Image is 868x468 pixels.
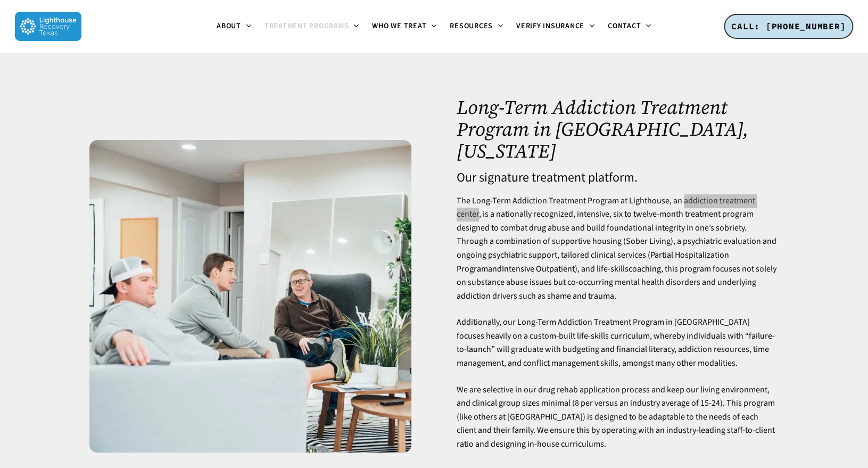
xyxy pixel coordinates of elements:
[217,21,241,31] span: About
[457,194,779,316] p: The Long-Term Addiction Treatment Program at Lighthouse, an addiction treatment center, is a nati...
[264,21,349,31] span: Treatment Programs
[601,22,658,31] a: Contact
[608,21,641,31] span: Contact
[457,96,779,162] h1: Long-Term Addiction Treatment Program in [GEOGRAPHIC_DATA], [US_STATE]
[457,316,779,383] p: Additionally, our Long-Term Addiction Treatment Program in [GEOGRAPHIC_DATA] focuses heavily on a...
[372,21,426,31] span: Who We Treat
[450,21,493,31] span: Resources
[443,22,510,31] a: Resources
[258,22,366,31] a: Treatment Programs
[457,383,779,451] p: We are selective in our drug rehab application process and keep our living environment, and clini...
[457,171,779,185] h4: Our signature treatment platform.
[457,249,729,275] a: Partial Hospitalization Program
[516,21,584,31] span: Verify Insurance
[502,263,575,275] a: Intensive Outpatient
[724,14,853,39] a: CALL: [PHONE_NUMBER]
[510,22,601,31] a: Verify Insurance
[210,22,258,31] a: About
[15,12,81,41] img: Lighthouse Recovery Texas
[366,22,443,31] a: Who We Treat
[731,21,846,31] span: CALL: [PHONE_NUMBER]
[629,263,661,275] a: coaching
